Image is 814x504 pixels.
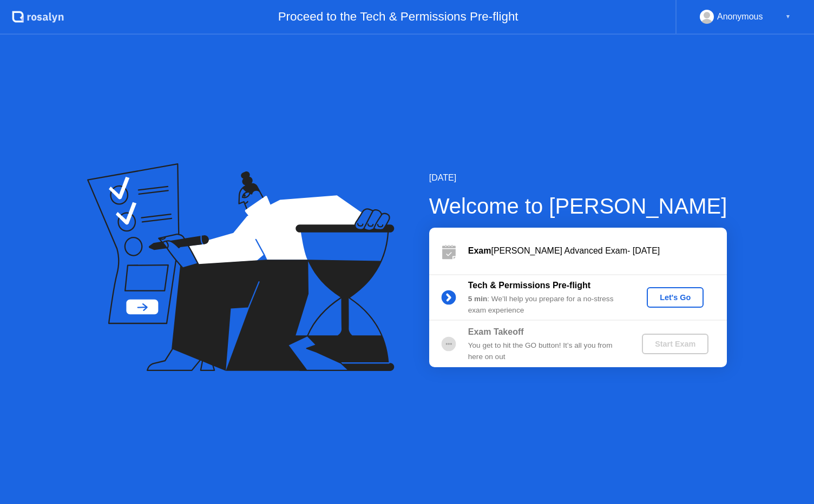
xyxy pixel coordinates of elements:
button: Let's Go [647,287,704,308]
div: ▼ [785,10,791,24]
div: Welcome to [PERSON_NAME] [429,190,727,222]
div: [PERSON_NAME] Advanced Exam- [DATE] [468,244,727,257]
div: You get to hit the GO button! It’s all you from here on out [468,340,624,362]
div: Anonymous [717,10,763,24]
div: [DATE] [429,171,727,184]
div: : We’ll help you prepare for a no-stress exam experience [468,294,624,316]
b: 5 min [468,295,488,303]
button: Start Exam [642,334,708,354]
div: Start Exam [646,340,704,348]
div: Let's Go [651,293,699,302]
b: Exam Takeoff [468,327,524,336]
b: Exam [468,246,491,255]
b: Tech & Permissions Pre-flight [468,281,590,290]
